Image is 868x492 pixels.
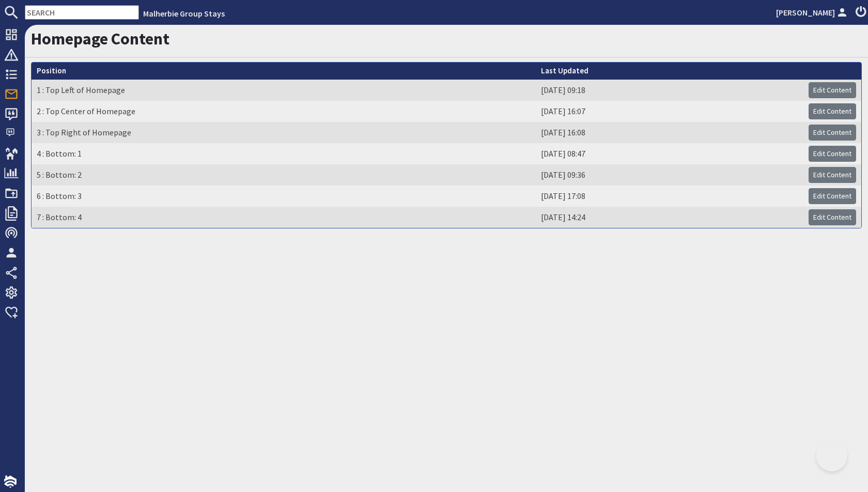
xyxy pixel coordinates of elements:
a: Edit Content [809,125,856,141]
td: [DATE] 16:07 [536,101,803,122]
iframe: Toggle Customer Support [816,440,847,471]
td: [DATE] 17:08 [536,186,803,207]
a: Edit Content [809,103,856,119]
td: [DATE] 16:08 [536,122,803,143]
a: Edit Content [809,188,856,204]
a: Homepage Content [31,28,169,49]
td: 4 : Bottom: 1 [32,143,536,164]
td: [DATE] 14:24 [536,207,803,228]
td: [DATE] 09:18 [536,80,803,101]
td: 7 : Bottom: 4 [32,207,536,228]
a: Edit Content [809,146,856,162]
a: Edit Content [809,167,856,183]
td: 3 : Top Right of Homepage [32,122,536,143]
td: 1 : Top Left of Homepage [32,80,536,101]
th: Position [32,63,536,80]
td: [DATE] 09:36 [536,164,803,186]
a: [PERSON_NAME] [776,6,849,19]
td: 2 : Top Center of Homepage [32,101,536,122]
td: [DATE] 08:47 [536,143,803,164]
a: Malherbie Group Stays [143,8,225,19]
input: SEARCH [25,5,139,20]
img: staytech_i_w-64f4e8e9ee0a9c174fd5317b4b171b261742d2d393467e5bdba4413f4f884c10.svg [4,475,17,488]
a: Edit Content [809,82,856,98]
td: 5 : Bottom: 2 [32,164,536,186]
th: Last Updated [536,63,803,80]
a: Edit Content [809,209,856,225]
td: 6 : Bottom: 3 [32,186,536,207]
